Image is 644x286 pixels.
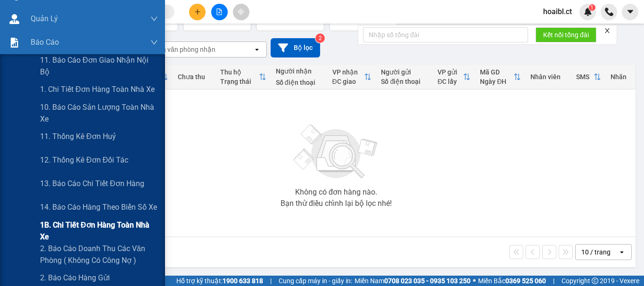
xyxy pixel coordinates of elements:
button: caret-down [622,4,638,20]
span: 1. Chi tiết đơn hàng toàn nhà xe [40,83,155,95]
th: Toggle SortBy [215,65,271,90]
span: | [553,276,554,286]
div: Chưa thu [178,73,211,81]
button: file-add [211,4,228,20]
span: Quản Lý [31,13,58,25]
div: Người nhận [276,67,323,75]
span: món [195,16,208,24]
img: svg+xml;base64,PHN2ZyBjbGFzcz0ibGlzdC1wbHVnX19zdmciIHhtbG5zPSJodHRwOi8vd3d3LnczLm9yZy8yMDAwL3N2Zy... [289,119,383,185]
div: Người gửi [381,68,428,76]
span: 0 [261,14,266,25]
div: Trạng thái [220,78,259,85]
div: ĐC lấy [438,78,463,85]
span: Cung cấp máy in - giấy in: [279,276,352,286]
strong: 0708 023 035 - 0935 103 250 [384,277,471,285]
strong: 0369 525 060 [505,277,546,285]
th: Toggle SortBy [571,65,606,90]
strong: 1900 633 818 [223,277,263,285]
img: warehouse-icon [9,14,19,24]
img: icon-new-feature [584,8,592,16]
span: 12. Thống kê đơn đối tác [40,154,128,166]
span: đ [339,16,343,24]
span: 14. Báo cáo hàng theo biển số xe [40,201,157,213]
th: Toggle SortBy [328,65,377,90]
div: Bạn thử điều chỉnh lại bộ lọc nhé! [281,200,392,207]
span: 1B. Chi tiết đơn hàng toàn nhà xe [40,219,158,243]
th: Toggle SortBy [433,65,475,90]
div: Thu hộ [220,68,259,76]
div: Số điện thoại [276,79,323,86]
sup: 2 [315,33,325,43]
div: Số điện thoại [381,78,428,85]
span: down [150,39,158,46]
span: file-add [216,8,223,15]
div: Chọn văn phòng nhận [150,45,215,54]
span: close [604,27,611,34]
span: Báo cáo [31,36,59,48]
span: đ [266,16,270,24]
span: 11. Báo cáo đơn giao nhận nội bộ [40,54,158,78]
span: 1 [590,4,594,11]
div: SMS [576,73,594,81]
span: 2. Báo cáo doanh thu các văn phòng ( không có công nợ ) [40,243,158,266]
svg: open [253,46,261,53]
button: plus [189,4,206,20]
span: | [270,276,272,286]
div: Nhân viên [530,73,567,81]
span: down [150,15,158,23]
div: 10 / trang [581,247,611,257]
sup: 1 [589,4,595,11]
button: Kết nối tổng đài [536,27,596,42]
span: Hỗ trợ kỹ thuật: [176,276,263,286]
input: Nhập số tổng đài [363,27,528,42]
th: Toggle SortBy [475,65,525,90]
span: Kết nối tổng đài [543,30,589,40]
span: copyright [592,278,598,284]
div: Không có đơn hàng nào. [295,188,377,196]
span: Miền Nam [355,276,471,286]
button: aim [233,4,249,20]
img: solution-icon [9,38,19,48]
span: Miền Bắc [478,276,546,286]
span: 0 [188,14,193,25]
span: plus [194,8,201,15]
div: ĐC giao [332,78,364,85]
img: phone-icon [605,8,613,16]
div: Mã GD [480,68,513,76]
span: 2. Báo cáo hàng gửi [40,272,110,284]
span: ⚪️ [473,279,476,283]
div: VP nhận [332,68,364,76]
span: hoaibl.ct [536,6,579,17]
span: caret-down [626,8,635,16]
div: Ngày ĐH [480,78,513,85]
div: VP gửi [438,68,463,76]
span: 11. Thống kê đơn huỷ [40,131,116,142]
span: 10. Báo cáo sản lượng toàn nhà xe [40,101,158,125]
div: Nhãn [611,73,630,81]
button: Bộ lọc [271,38,320,57]
span: 0 [334,14,339,25]
span: aim [238,8,244,15]
span: 13. Báo cáo chi tiết đơn hàng [40,178,144,189]
svg: open [618,248,626,256]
